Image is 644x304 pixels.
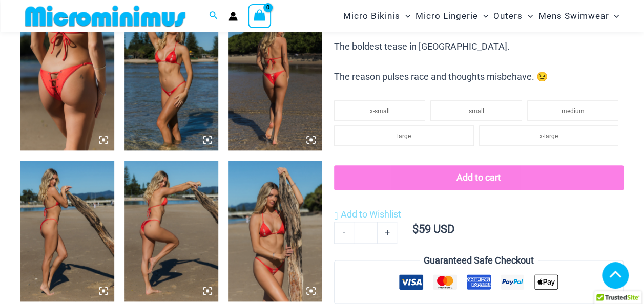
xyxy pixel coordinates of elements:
a: Micro LingerieMenu ToggleMenu Toggle [413,3,491,29]
a: - [334,222,354,243]
span: Outers [493,3,523,29]
span: Menu Toggle [609,3,619,29]
span: $ [412,223,418,235]
li: medium [527,100,618,121]
a: Search icon link [209,10,218,23]
img: Link Tangello 3070 Tri Top 2031 Cheeky [228,161,322,301]
button: Add to cart [334,165,624,190]
span: medium [561,107,584,115]
img: Link Tangello 2031 Cheeky [20,10,114,150]
a: Account icon link [228,12,238,21]
span: Add to Wishlist [340,209,401,220]
a: Mens SwimwearMenu ToggleMenu Toggle [535,3,621,29]
img: MM SHOP LOGO FLAT [21,5,190,28]
span: large [397,133,411,140]
li: small [430,100,522,121]
nav: Site Navigation [339,2,624,31]
a: + [378,222,397,243]
img: Link Tangello 3070 Tri Top 2031 Cheeky [20,161,114,301]
img: Link Tangello 3070 Tri Top 2031 Cheeky [124,161,218,301]
bdi: 59 USD [412,223,454,235]
a: Micro BikinisMenu ToggleMenu Toggle [341,3,413,29]
a: OutersMenu ToggleMenu Toggle [491,3,535,29]
a: Add to Wishlist [334,207,401,222]
li: x-small [334,100,425,121]
input: Product quantity [354,222,378,243]
span: x-large [539,133,558,140]
span: Menu Toggle [400,3,410,29]
li: large [334,125,473,146]
span: Mens Swimwear [538,3,609,29]
span: x-small [370,107,390,115]
span: Micro Lingerie [416,3,478,29]
li: x-large [479,125,618,146]
a: View Shopping Cart, empty [248,4,272,28]
span: Micro Bikinis [343,3,400,29]
legend: Guaranteed Safe Checkout [420,253,538,268]
span: Menu Toggle [523,3,533,29]
img: Link Tangello 3070 Tri Top 2031 Cheeky [228,10,322,150]
span: small [469,107,484,115]
span: Menu Toggle [478,3,488,29]
img: Link Tangello 3070 Tri Top 2031 Cheeky [124,10,218,150]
